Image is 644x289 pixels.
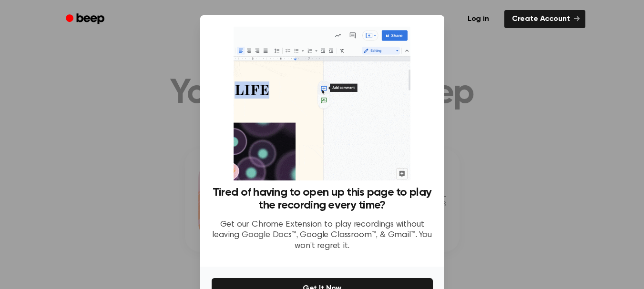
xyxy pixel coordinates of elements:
p: Get our Chrome Extension to play recordings without leaving Google Docs™, Google Classroom™, & Gm... [212,219,433,252]
a: Log in [458,8,499,30]
h3: Tired of having to open up this page to play the recording every time? [212,186,433,212]
a: Beep [59,10,113,29]
img: Beep extension in action [234,27,410,180]
a: Create Account [504,10,585,28]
